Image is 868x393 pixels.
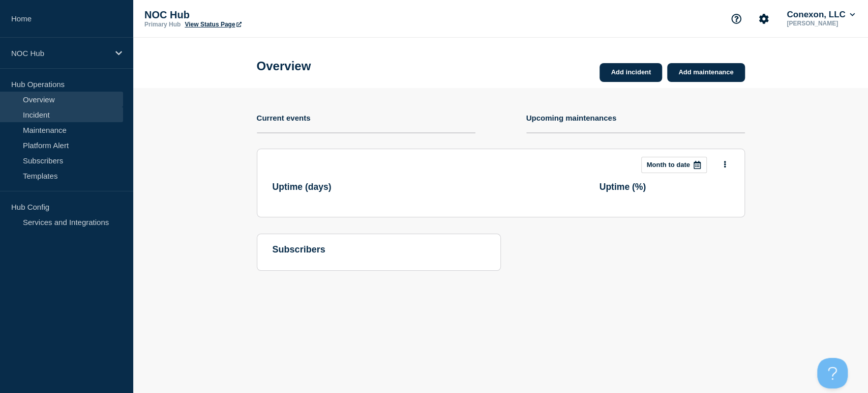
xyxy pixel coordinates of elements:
button: Conexon, LLC [785,10,857,20]
button: Account settings [753,8,774,30]
h3: Uptime ( days ) [273,182,402,192]
h4: Current events [257,114,311,122]
button: Support [726,8,747,30]
p: [PERSON_NAME] [785,20,857,27]
a: View Status Page [185,21,241,28]
h1: Overview [257,59,311,73]
h4: subscribers [273,244,485,255]
h4: Upcoming maintenances [526,114,617,122]
h3: Uptime ( % ) [600,182,729,192]
a: Add incident [600,63,662,82]
p: NOC Hub [144,9,348,21]
button: Month to date [641,157,707,173]
p: Month to date [647,161,690,169]
p: Primary Hub [144,21,181,28]
iframe: Help Scout Beacon - Open [817,358,848,388]
a: Add maintenance [667,63,744,82]
p: NOC Hub [11,49,109,58]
